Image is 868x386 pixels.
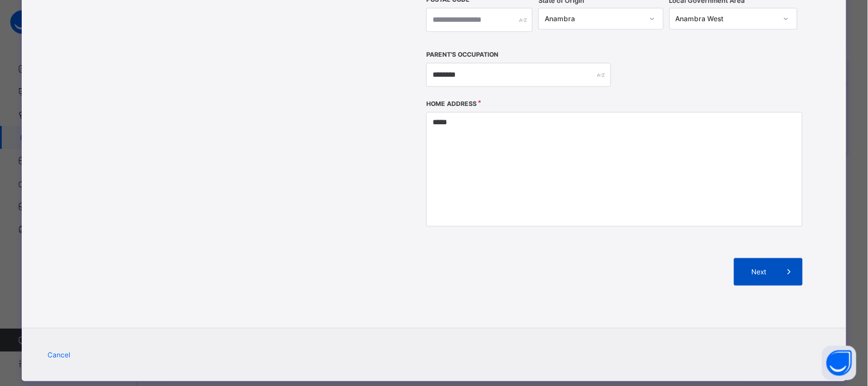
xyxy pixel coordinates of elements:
span: Cancel [47,351,70,360]
label: Home Address [426,100,477,108]
button: Open asap [822,346,857,380]
div: Anambra [545,15,642,23]
span: Next [743,268,775,277]
div: Anambra West [676,15,777,23]
label: Parent's Occupation [426,51,498,58]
